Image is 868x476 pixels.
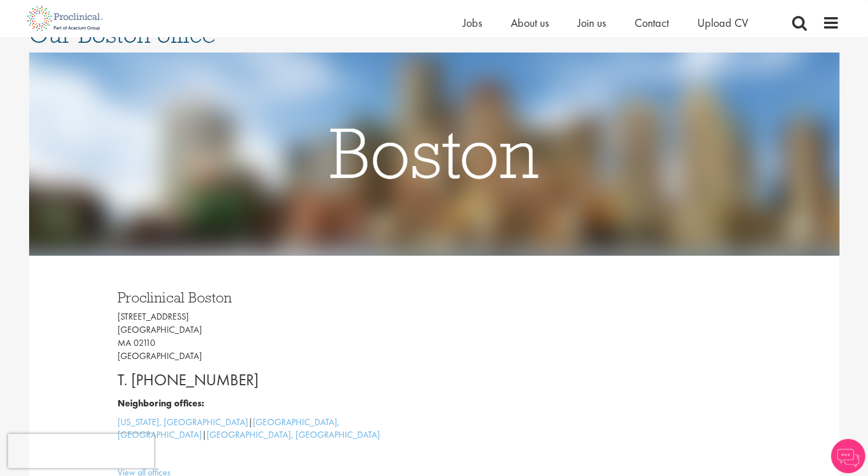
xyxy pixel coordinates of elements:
h3: Proclinical Boston [118,290,426,305]
b: Neighboring offices: [118,397,204,409]
a: About us [511,15,549,30]
iframe: reCAPTCHA [8,434,154,468]
p: | | [118,416,426,442]
img: Chatbot [831,439,865,473]
a: Upload CV [697,15,748,30]
p: T. [PHONE_NUMBER] [118,369,426,392]
a: Jobs [463,15,482,30]
a: [US_STATE], [GEOGRAPHIC_DATA] [118,416,248,428]
a: [GEOGRAPHIC_DATA], [GEOGRAPHIC_DATA] [207,429,380,441]
p: [STREET_ADDRESS] [GEOGRAPHIC_DATA] MA 02110 [GEOGRAPHIC_DATA] [118,310,426,362]
a: Join us [578,15,606,30]
a: [GEOGRAPHIC_DATA], [GEOGRAPHIC_DATA] [118,416,340,441]
a: Contact [635,15,669,30]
